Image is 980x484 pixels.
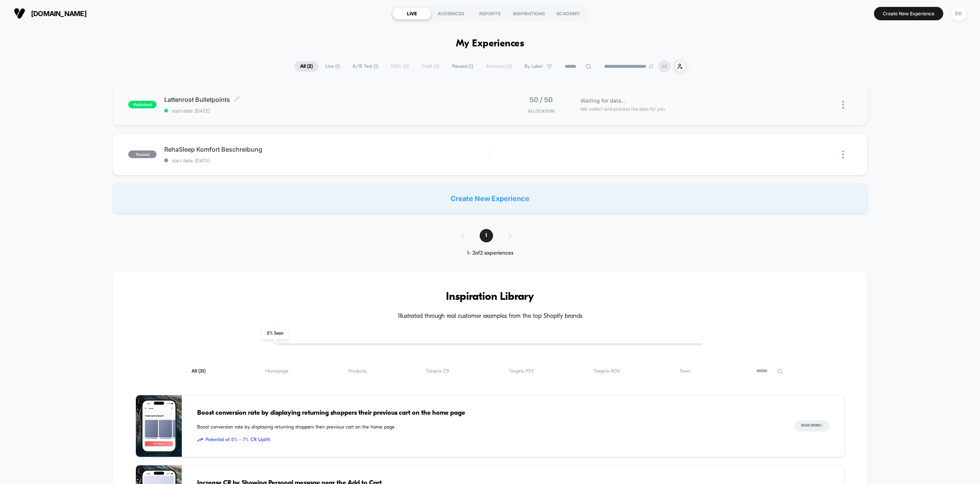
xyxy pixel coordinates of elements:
span: Boost conversion rate by displaying returning shoppers their previous cart on the home page [197,423,779,431]
button: BB [949,6,969,21]
span: Potential of 5% - 7% CR Uplift. [197,436,779,444]
div: INSPIRATIONS [510,7,549,20]
input: Seek [6,253,496,261]
span: Seen [680,368,691,374]
div: Duration [406,266,426,275]
span: Targets PSV [509,368,534,374]
span: Homepage [265,368,289,374]
span: All [191,368,206,374]
span: Allocation [528,108,554,114]
span: Targets CR [426,368,449,374]
img: Boost conversion rate by displaying returning shoppers their previous cart on the home page [136,395,182,457]
button: Create New Experience [874,7,943,20]
span: Lattenrost Bulletpoints [164,96,490,103]
button: Play, NEW DEMO 2025-VEED.mp4 [4,264,17,277]
img: Visually logo [14,8,25,19]
span: Waiting for data... [580,96,626,105]
span: Live ( 1 ) [320,61,346,72]
button: [DOMAIN_NAME] [11,7,89,20]
img: close [842,101,844,109]
span: Boost conversion rate by displaying returning shoppers their previous cart on the home page [197,408,779,418]
span: [DOMAIN_NAME] [31,10,87,18]
span: RehaSleep Komfort Beschreibung [164,146,490,153]
div: Current time [387,266,405,275]
button: Play, NEW DEMO 2025-VEED.mp4 [238,129,261,152]
div: AUDIENCES [431,7,470,20]
h4: Illustrated through real customer examples from the top Shopify brands [136,313,844,320]
span: paused [128,150,157,158]
span: 50 / 50 [529,96,553,104]
span: By Label [524,64,543,69]
span: A/B Test ( 1 ) [347,61,384,72]
span: 0 % Seen [262,328,288,339]
div: ACADEMY [549,7,588,20]
span: All ( 2 ) [294,61,318,72]
img: end [649,64,653,69]
h3: Inspiration Library [136,291,844,303]
span: Products [348,368,366,374]
span: Paused ( 1 ) [446,61,479,72]
div: Create New Experience [113,183,867,214]
input: Volume [443,267,465,274]
div: REPORTS [470,7,510,20]
div: BB [951,6,966,21]
h1: My Experiences [456,38,524,49]
span: We collect and process the data for you [580,105,665,113]
span: 1 [480,229,493,242]
div: 1 - 2 of 2 experiences [453,250,527,257]
span: published [128,101,157,108]
span: ( 31 ) [198,369,206,374]
div: LIVE [392,7,431,20]
p: BB [661,64,668,69]
span: Targets AOV [594,368,620,374]
span: start date: [DATE] [164,108,490,114]
img: close [842,150,844,159]
span: start date: [DATE] [164,158,490,164]
button: Read More> [794,420,830,432]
